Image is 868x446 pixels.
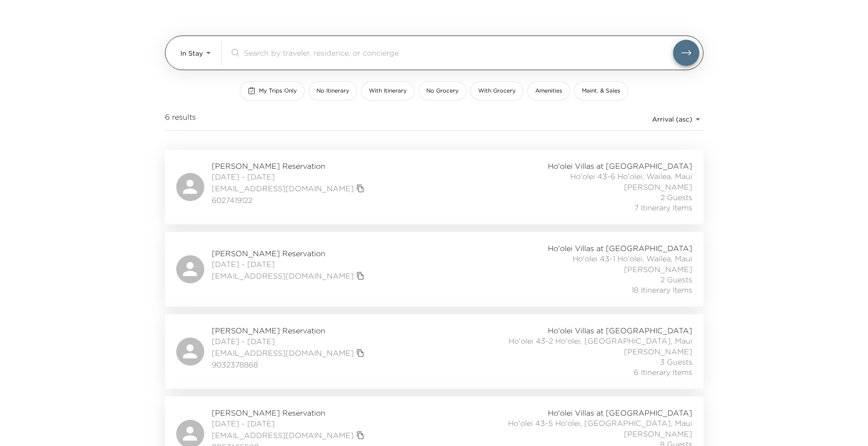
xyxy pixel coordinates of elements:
span: 3 Guests [660,357,692,367]
a: [EMAIL_ADDRESS][DOMAIN_NAME] [212,430,354,440]
span: [PERSON_NAME] Reservation [212,161,367,171]
span: [PERSON_NAME] [624,264,692,274]
input: Search by traveler, residence, or concierge [244,47,673,58]
span: In Stay [180,49,203,58]
span: Ho'olei Villas at [GEOGRAPHIC_DATA] [548,325,692,336]
span: Ho'olei Villas at [GEOGRAPHIC_DATA] [548,408,692,418]
span: [PERSON_NAME] Reservation [212,408,367,418]
span: No Itinerary [316,87,349,95]
span: [PERSON_NAME] Reservation [212,325,367,336]
span: Ho'olei Villas at [GEOGRAPHIC_DATA] [548,243,692,253]
span: [PERSON_NAME] [624,429,692,439]
button: copy primary member email [354,182,367,195]
a: [PERSON_NAME] Reservation[DATE] - [DATE][EMAIL_ADDRESS][DOMAIN_NAME]copy primary member email6027... [165,150,703,224]
span: Arrival (asc) [652,115,692,123]
button: copy primary member email [354,429,367,442]
button: copy primary member email [354,346,367,360]
a: [PERSON_NAME] Reservation[DATE] - [DATE][EMAIL_ADDRESS][DOMAIN_NAME]copy primary member emailHo'o... [165,232,703,307]
a: [EMAIL_ADDRESS][DOMAIN_NAME] [212,183,354,194]
span: 9032378868 [212,360,367,370]
span: Ho'olei Villas at [GEOGRAPHIC_DATA] [548,161,692,171]
button: copy primary member email [354,269,367,282]
button: With Grocery [470,81,524,101]
span: [PERSON_NAME] [624,346,692,357]
span: 2 Guests [660,192,692,202]
button: Amenities [527,81,570,101]
span: [DATE] - [DATE] [212,336,367,346]
span: No Grocery [426,87,459,95]
button: No Itinerary [308,81,357,101]
span: [DATE] - [DATE] [212,418,367,429]
a: [EMAIL_ADDRESS][DOMAIN_NAME] [212,271,354,281]
span: [DATE] - [DATE] [212,172,367,182]
span: 6 Itinerary Items [634,367,692,377]
span: My Trips Only [259,87,297,95]
span: [PERSON_NAME] Reservation [212,248,367,259]
span: Ho'olei 43-1 Ho'olei, Wailea, Maui [573,253,692,264]
a: [EMAIL_ADDRESS][DOMAIN_NAME] [212,348,354,358]
span: With Grocery [478,87,516,95]
span: 6 results [165,112,196,127]
span: 6027419122 [212,195,367,205]
span: [PERSON_NAME] [624,182,692,192]
a: [PERSON_NAME] Reservation[DATE] - [DATE][EMAIL_ADDRESS][DOMAIN_NAME]copy primary member email9032... [165,314,703,389]
button: No Grocery [418,81,466,101]
span: [DATE] - [DATE] [212,259,367,269]
span: 2 Guests [660,274,692,285]
button: With Itinerary [361,81,415,101]
span: Ho'olei 43-5 Ho'olei, [GEOGRAPHIC_DATA], Maui [508,418,692,428]
span: Ho'olei 43-6 Ho'olei, Wailea, Maui [570,171,692,181]
button: My Trips Only [240,81,305,101]
button: Maint. & Sales [574,81,628,101]
span: With Itinerary [369,87,407,95]
span: Amenities [535,87,562,95]
span: 18 Itinerary Items [631,285,692,295]
span: Ho'olei 43-2 Ho'olei, [GEOGRAPHIC_DATA], Maui [509,336,692,346]
span: 7 Itinerary Items [634,202,692,213]
span: Maint. & Sales [582,87,620,95]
